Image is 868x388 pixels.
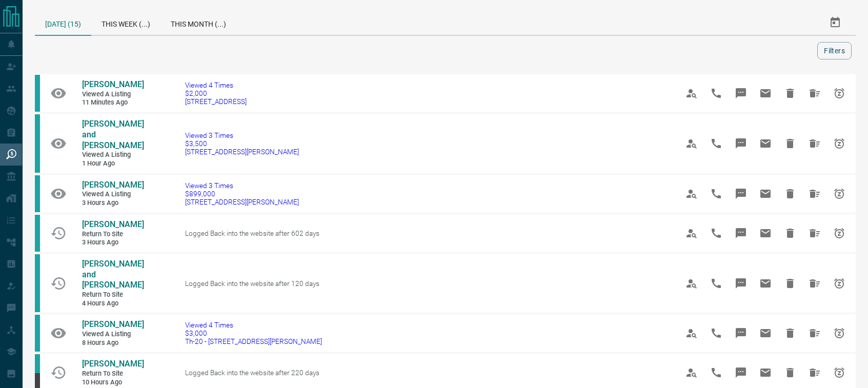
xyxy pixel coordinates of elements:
[802,181,827,206] span: Hide All from Nick Chapman
[827,271,852,296] span: Snooze
[185,329,322,337] span: $3,000
[802,131,827,156] span: Hide All from Helen and Lepek
[82,219,144,229] span: [PERSON_NAME]
[82,319,144,330] a: [PERSON_NAME]
[82,199,144,208] span: 3 hours ago
[35,354,40,373] div: condos.ca
[827,321,852,345] span: Snooze
[82,299,144,308] span: 4 hours ago
[778,360,802,385] span: Hide
[185,148,299,156] span: [STREET_ADDRESS][PERSON_NAME]
[185,190,299,198] span: $899,000
[704,131,729,156] span: Call
[185,89,247,97] span: $2,000
[185,337,322,345] span: Th-20 - [STREET_ADDRESS][PERSON_NAME]
[753,181,778,206] span: Email
[802,221,827,246] span: Hide All from Veronika Nespalova
[679,81,704,106] span: View Profile
[704,221,729,246] span: Call
[729,221,753,246] span: Message
[185,181,299,206] a: Viewed 3 Times$899,000[STREET_ADDRESS][PERSON_NAME]
[82,339,144,348] span: 8 hours ago
[82,259,144,291] a: [PERSON_NAME] and [PERSON_NAME]
[35,215,40,252] div: condos.ca
[704,321,729,345] span: Call
[82,291,144,299] span: Return to Site
[753,221,778,246] span: Email
[82,370,144,378] span: Return to Site
[817,42,852,59] button: Filters
[753,131,778,156] span: Email
[679,131,704,156] span: View Profile
[185,139,299,148] span: $3,500
[35,254,40,313] div: condos.ca
[802,271,827,296] span: Hide All from Helen and Lepek
[185,198,299,206] span: [STREET_ADDRESS][PERSON_NAME]
[82,259,144,290] span: [PERSON_NAME] and [PERSON_NAME]
[35,75,40,112] div: condos.ca
[802,81,827,106] span: Hide All from Francesca Gonzalez
[704,81,729,106] span: Call
[753,271,778,296] span: Email
[35,175,40,212] div: condos.ca
[778,181,802,206] span: Hide
[679,221,704,246] span: View Profile
[185,97,247,106] span: [STREET_ADDRESS]
[82,238,144,247] span: 3 hours ago
[82,119,144,150] span: [PERSON_NAME] and [PERSON_NAME]
[160,10,236,35] div: This Month (...)
[729,321,753,345] span: Message
[778,271,802,296] span: Hide
[729,271,753,296] span: Message
[679,181,704,206] span: View Profile
[185,81,247,89] span: Viewed 4 Times
[729,131,753,156] span: Message
[729,81,753,106] span: Message
[778,81,802,106] span: Hide
[82,98,144,107] span: 11 minutes ago
[185,279,319,288] span: Logged Back into the website after 120 days
[82,159,144,168] span: 1 hour ago
[185,369,319,377] span: Logged Back into the website after 220 days
[827,221,852,246] span: Snooze
[82,119,144,151] a: [PERSON_NAME] and [PERSON_NAME]
[82,359,144,370] a: [PERSON_NAME]
[35,10,91,36] div: [DATE] (15)
[778,131,802,156] span: Hide
[82,190,144,199] span: Viewed a Listing
[82,180,144,190] span: [PERSON_NAME]
[679,360,704,385] span: View Profile
[82,319,144,329] span: [PERSON_NAME]
[82,230,144,239] span: Return to Site
[778,321,802,345] span: Hide
[82,151,144,159] span: Viewed a Listing
[802,360,827,385] span: Hide All from Kelechi Abara
[185,321,322,329] span: Viewed 4 Times
[704,181,729,206] span: Call
[729,360,753,385] span: Message
[704,360,729,385] span: Call
[82,79,144,90] a: [PERSON_NAME]
[185,181,299,190] span: Viewed 3 Times
[82,79,144,89] span: [PERSON_NAME]
[82,90,144,99] span: Viewed a Listing
[823,10,847,35] button: Select Date Range
[753,321,778,345] span: Email
[753,360,778,385] span: Email
[82,219,144,230] a: [PERSON_NAME]
[82,180,144,191] a: [PERSON_NAME]
[91,10,160,35] div: This Week (...)
[729,181,753,206] span: Message
[827,181,852,206] span: Snooze
[827,81,852,106] span: Snooze
[778,221,802,246] span: Hide
[185,81,247,106] a: Viewed 4 Times$2,000[STREET_ADDRESS]
[185,131,299,156] a: Viewed 3 Times$3,500[STREET_ADDRESS][PERSON_NAME]
[704,271,729,296] span: Call
[35,114,40,173] div: condos.ca
[82,378,144,387] span: 10 hours ago
[185,131,299,139] span: Viewed 3 Times
[82,359,144,369] span: [PERSON_NAME]
[802,321,827,345] span: Hide All from Evey Zheng
[82,330,144,339] span: Viewed a Listing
